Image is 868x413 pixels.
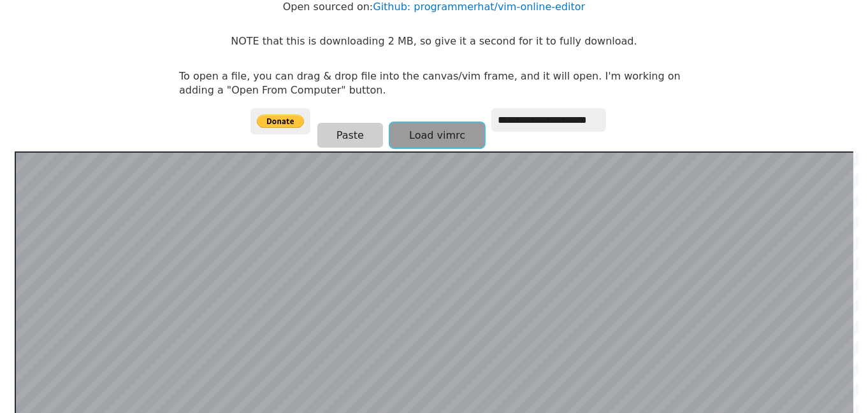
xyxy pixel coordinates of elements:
[179,69,689,98] p: To open a file, you can drag & drop file into the canvas/vim frame, and it will open. I'm working...
[317,123,383,148] button: Paste
[231,34,637,48] p: NOTE that this is downloading 2 MB, so give it a second for it to fully download.
[390,123,484,148] button: Load vimrc
[373,1,585,13] a: Github: programmerhat/vim-online-editor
